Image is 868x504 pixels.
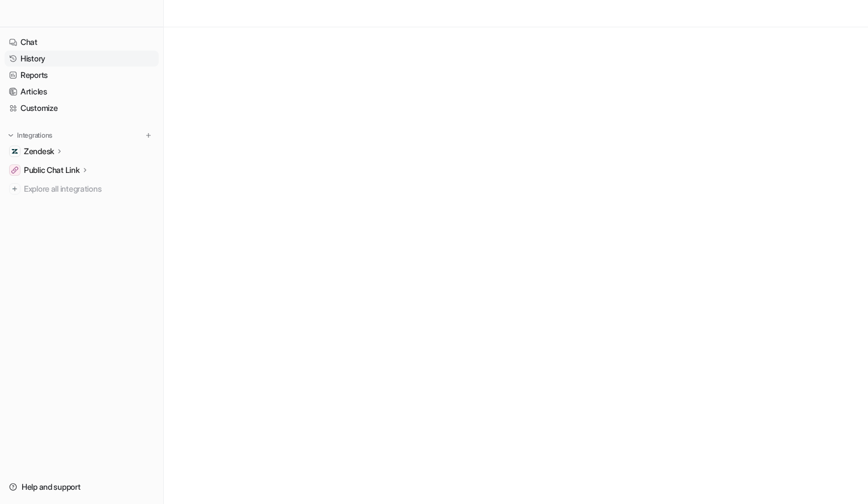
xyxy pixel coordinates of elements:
img: expand menu [7,131,15,139]
img: Zendesk [11,148,18,155]
a: Reports [5,67,159,83]
img: explore all integrations [9,183,20,195]
a: Chat [5,34,159,50]
p: Zendesk [24,146,54,157]
a: Explore all integrations [5,181,159,197]
p: Public Chat Link [24,164,80,176]
img: menu_add.svg [144,131,152,139]
a: History [5,51,159,67]
span: Explore all integrations [24,180,154,198]
img: Public Chat Link [11,167,18,173]
a: Help and support [5,479,159,495]
button: Integrations [5,130,56,141]
p: Integrations [17,131,52,140]
a: Articles [5,84,159,100]
a: Customize [5,100,159,116]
